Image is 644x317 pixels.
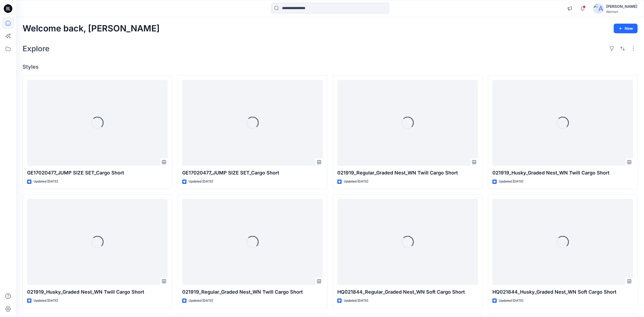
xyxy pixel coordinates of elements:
p: GE17020477_JUMP SIZE SET_Cargo Short [182,169,323,177]
p: Updated [DATE] [499,179,523,184]
p: HQ021844_Regular_Graded Nest_WN Soft Cargo Short [337,288,478,296]
p: GE17020477_JUMP SIZE SET_Cargo Short [27,169,168,177]
p: 021919_Regular_Graded Nest_WN Twill Cargo Short [337,169,478,177]
p: Updated [DATE] [344,179,368,184]
p: Updated [DATE] [344,298,368,304]
h2: Welcome back, [PERSON_NAME] [23,24,160,34]
p: 021919_Husky_Graded Nest_WN Twill Cargo Short [492,169,633,177]
h4: Styles [23,64,638,70]
p: Updated [DATE] [499,298,523,304]
p: HQ021844_Husky_Graded Nest_WN Soft Cargo Short [492,288,633,296]
p: Updated [DATE] [189,179,213,184]
div: [PERSON_NAME] [606,3,637,10]
img: avatar [593,3,604,14]
p: Updated [DATE] [34,298,58,304]
p: 021919_Husky_Graded Nest_WN Twill Cargo Short [27,288,168,296]
div: Walmart [606,10,637,14]
button: New [614,24,638,33]
p: Updated [DATE] [189,298,213,304]
p: 021919_Regular_Graded Nest_WN Twill Cargo Short [182,288,323,296]
h2: Explore [23,44,50,53]
p: Updated [DATE] [34,179,58,184]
